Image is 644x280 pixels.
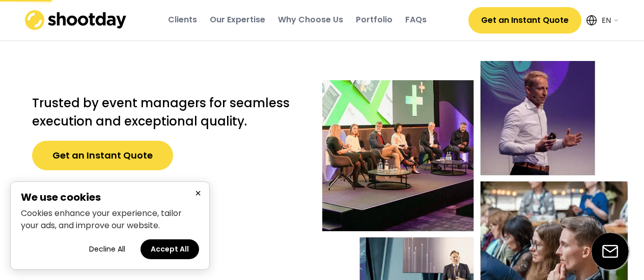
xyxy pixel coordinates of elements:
button: star [61,180,75,195]
button: Accept all cookies [141,239,199,259]
button: star [46,180,61,195]
button: Close cookie banner [192,187,204,200]
img: email-icon%20%281%29.svg [592,233,629,270]
button: star [89,180,103,195]
h2: Trusted by event managers for seamless execution and exceptional quality. [32,94,302,131]
button: star [32,180,46,195]
button: star [75,180,89,195]
div: Clients [168,14,197,25]
img: shootday_logo.png [25,10,127,30]
h2: We use cookies [21,192,199,202]
div: Why Choose Us [278,14,343,25]
button: Get an Instant Quote [468,7,581,34]
div: FAQs [405,14,427,25]
div: Our Expertise [210,14,265,25]
button: Decline all cookies [79,239,135,259]
p: Cookies enhance your experience, tailor your ads, and improve our website. [21,207,199,232]
div: Portfolio [356,14,393,25]
button: Get an Instant Quote [32,141,173,170]
img: Icon%20feather-globe%20%281%29.svg [586,15,597,25]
